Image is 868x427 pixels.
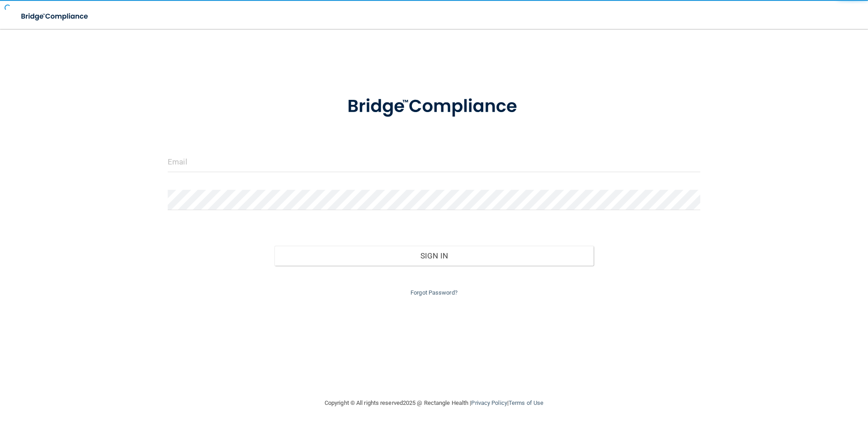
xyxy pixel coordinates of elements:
a: Terms of Use [509,399,543,406]
a: Forgot Password? [410,289,458,296]
div: Copyright © All rights reserved 2025 @ Rectangle Health | | [269,389,599,418]
img: bridge_compliance_login_screen.278c3ca4.svg [329,83,539,130]
img: bridge_compliance_login_screen.278c3ca4.svg [14,7,97,26]
a: Privacy Policy [471,399,507,406]
input: Email [168,152,700,172]
button: Sign In [274,246,594,266]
